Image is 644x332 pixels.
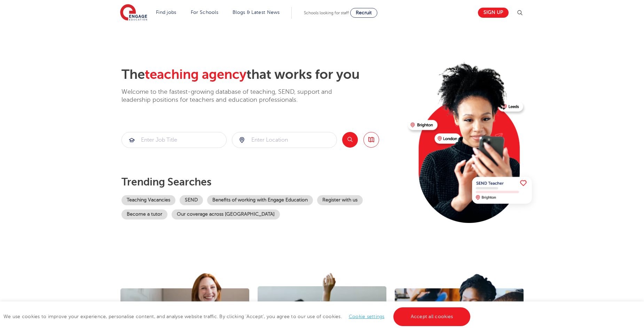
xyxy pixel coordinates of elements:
a: Our coverage across [GEOGRAPHIC_DATA] [172,209,280,219]
div: Submit [121,132,227,148]
div: Submit [232,132,337,148]
h2: The that works for you [121,67,402,83]
button: Search [342,132,358,148]
a: Find jobs [156,10,176,15]
input: Submit [232,132,337,148]
span: We use cookies to improve your experience, personalise content, and analyse website traffic. By c... [3,314,472,319]
img: Engage Education [120,4,147,22]
a: Cookie settings [349,314,385,319]
span: Recruit [356,10,372,15]
span: Schools looking for staff [304,10,349,15]
p: Trending searches [121,176,402,188]
a: Become a tutor [121,209,167,219]
a: Teaching Vacancies [121,195,175,205]
a: Accept all cookies [393,307,471,326]
a: Recruit [350,8,377,18]
a: For Schools [191,10,218,15]
a: Sign up [478,8,509,18]
input: Submit [122,132,226,148]
a: SEND [180,195,203,205]
a: Benefits of working with Engage Education [207,195,313,205]
a: Register with us [317,195,363,205]
p: Welcome to the fastest-growing database of teaching, SEND, support and leadership positions for t... [121,88,351,104]
a: Blogs & Latest News [233,10,280,15]
span: teaching agency [145,67,246,82]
